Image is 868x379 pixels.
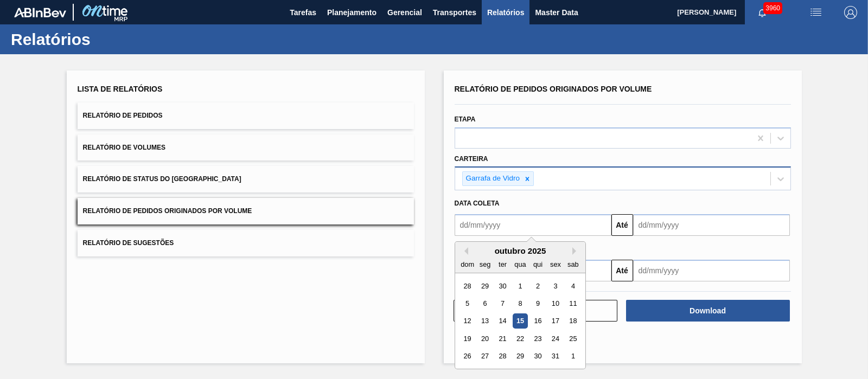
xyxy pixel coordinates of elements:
[513,331,527,346] div: Choose quarta-feira, 22 de outubro de 2025
[548,257,563,272] div: sex
[513,349,527,364] div: Choose quarta-feira, 29 de outubro de 2025
[513,314,527,329] div: Choose quarta-feira, 15 de outubro de 2025
[477,331,492,346] div: Choose segunda-feira, 20 de outubro de 2025
[433,6,476,19] span: Transportes
[460,279,475,293] div: Choose domingo, 28 de setembro de 2025
[460,257,475,272] div: dom
[78,166,414,192] button: Relatório de Status do [GEOGRAPHIC_DATA]
[78,134,414,161] button: Relatório de Volumes
[83,112,163,119] span: Relatório de Pedidos
[455,115,476,123] label: Etapa
[78,102,414,129] button: Relatório de Pedidos
[460,296,475,311] div: Choose domingo, 5 de outubro de 2025
[530,279,545,293] div: Choose quinta-feira, 2 de outubro de 2025
[83,239,174,247] span: Relatório de Sugestões
[454,300,617,322] button: Limpar
[565,331,580,346] div: Choose sábado, 25 de outubro de 2025
[455,85,652,93] span: Relatório de Pedidos Originados por Volume
[530,349,545,364] div: Choose quinta-feira, 30 de outubro de 2025
[487,6,524,19] span: Relatórios
[611,214,633,236] button: Até
[513,296,527,311] div: Choose quarta-feira, 8 de outubro de 2025
[460,349,475,364] div: Choose domingo, 26 de outubro de 2025
[565,257,580,272] div: sab
[513,279,527,293] div: Choose quarta-feira, 1 de outubro de 2025
[548,314,563,329] div: Choose sexta-feira, 17 de outubro de 2025
[513,257,527,272] div: qua
[460,314,475,329] div: Choose domingo, 12 de outubro de 2025
[745,5,780,20] button: Notificações
[455,214,611,236] input: dd/mm/yyyy
[530,314,545,329] div: Choose quinta-feira, 16 de outubro de 2025
[633,214,790,236] input: dd/mm/yyyy
[78,198,414,224] button: Relatório de Pedidos Originados por Volume
[477,279,492,293] div: Choose segunda-feira, 29 de setembro de 2025
[495,314,509,329] div: Choose terça-feira, 14 de outubro de 2025
[477,257,492,272] div: seg
[83,144,165,151] span: Relatório de Volumes
[611,260,633,281] button: Até
[78,230,414,256] button: Relatório de Sugestões
[495,279,509,293] div: Choose terça-feira, 30 de setembro de 2025
[387,6,422,19] span: Gerencial
[535,6,578,19] span: Master Data
[14,8,66,17] img: TNhmsLtSVTkK8tSr43FrP2fwEKptu5GPRR3wAAAABJRU5ErkJggg==
[565,349,580,364] div: Choose sábado, 1 de novembro de 2025
[83,175,241,183] span: Relatório de Status do [GEOGRAPHIC_DATA]
[565,296,580,311] div: Choose sábado, 11 de outubro de 2025
[477,296,492,311] div: Choose segunda-feira, 6 de outubro de 2025
[572,247,580,255] button: Next Month
[633,260,790,281] input: dd/mm/yyyy
[548,296,563,311] div: Choose sexta-feira, 10 de outubro de 2025
[530,296,545,311] div: Choose quinta-feira, 9 de outubro de 2025
[495,257,509,272] div: ter
[477,314,492,329] div: Choose segunda-feira, 13 de outubro de 2025
[78,85,163,93] span: Lista de Relatórios
[548,279,563,293] div: Choose sexta-feira, 3 de outubro de 2025
[290,6,316,19] span: Tarefas
[495,349,509,364] div: Choose terça-feira, 28 de outubro de 2025
[458,277,582,365] div: month 2025-10
[548,349,563,364] div: Choose sexta-feira, 31 de outubro de 2025
[460,331,475,346] div: Choose domingo, 19 de outubro de 2025
[495,296,509,311] div: Choose terça-feira, 7 de outubro de 2025
[477,349,492,364] div: Choose segunda-feira, 27 de outubro de 2025
[327,6,376,19] span: Planejamento
[455,155,488,163] label: Carteira
[11,33,203,46] h1: Relatórios
[83,207,252,215] span: Relatório de Pedidos Originados por Volume
[530,257,545,272] div: qui
[548,331,563,346] div: Choose sexta-feira, 24 de outubro de 2025
[809,6,822,19] img: userActions
[495,331,509,346] div: Choose terça-feira, 21 de outubro de 2025
[844,6,857,19] img: Logout
[565,279,580,293] div: Choose sábado, 4 de outubro de 2025
[626,300,790,322] button: Download
[530,331,545,346] div: Choose quinta-feira, 23 de outubro de 2025
[463,172,522,185] div: Garrafa de Vidro
[455,200,500,207] span: Data coleta
[455,246,585,255] div: outubro 2025
[565,314,580,329] div: Choose sábado, 18 de outubro de 2025
[763,2,782,14] span: 3960
[461,247,468,255] button: Previous Month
